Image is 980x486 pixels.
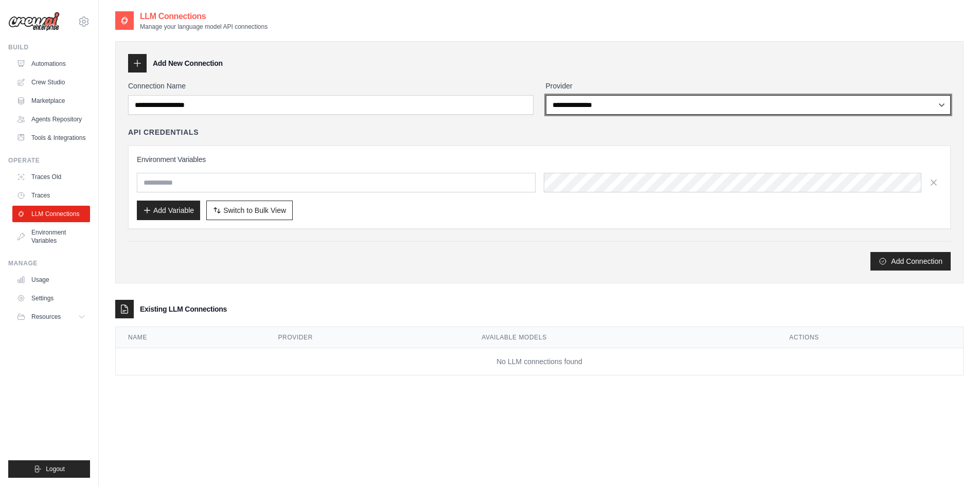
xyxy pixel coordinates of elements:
a: Tools & Integrations [12,130,90,146]
label: Provider [546,81,951,91]
button: Logout [8,460,90,478]
button: Switch to Bulk View [206,201,293,220]
img: Logo [8,12,60,31]
a: Crew Studio [12,74,90,91]
a: LLM Connections [12,206,90,222]
button: Add Variable [137,201,200,220]
p: Manage your language model API connections [140,23,268,31]
th: Available Models [469,327,777,348]
div: Operate [8,156,90,165]
button: Add Connection [870,252,951,271]
th: Name [116,327,266,348]
a: Marketplace [12,93,90,109]
a: Agents Repository [12,111,90,128]
a: Environment Variables [12,224,90,249]
a: Automations [12,56,90,72]
h3: Environment Variables [137,154,942,165]
h3: Add New Connection [153,58,223,68]
button: Resources [12,309,90,325]
td: No LLM connections found [116,348,963,375]
h4: API Credentials [128,127,199,137]
a: Traces Old [12,169,90,185]
th: Actions [777,327,963,348]
span: Switch to Bulk View [223,205,286,215]
a: Traces [12,187,90,204]
span: Logout [46,465,65,473]
a: Usage [12,272,90,288]
div: Build [8,43,90,51]
span: Resources [31,313,61,321]
th: Provider [266,327,470,348]
h2: LLM Connections [140,10,268,23]
label: Connection Name [128,81,533,91]
a: Settings [12,290,90,307]
h3: Existing LLM Connections [140,304,227,314]
div: Manage [8,259,90,267]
